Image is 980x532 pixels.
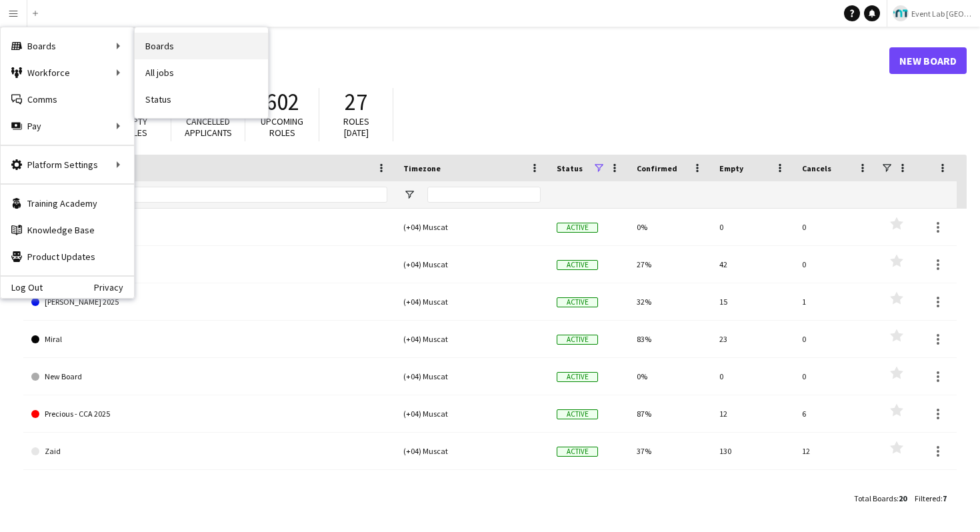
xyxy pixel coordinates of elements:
[395,283,549,320] div: (+04) Muscat
[1,113,134,139] div: Pay
[911,9,975,19] span: Event Lab [GEOGRAPHIC_DATA]
[711,209,794,245] div: 0
[794,433,877,469] div: 12
[711,433,794,469] div: 130
[1,217,134,243] a: Knowledge Base
[629,321,711,357] div: 83%
[854,493,897,503] span: Total Boards
[395,395,549,432] div: (+04) Muscat
[629,395,711,432] div: 87%
[794,395,877,432] div: 6
[395,209,549,245] div: (+04) Muscat
[185,115,232,139] span: Cancelled applicants
[135,33,268,59] a: Boards
[31,433,387,470] a: Zaid
[31,395,387,433] a: Precious - CCA 2025
[1,243,134,270] a: Product Updates
[794,358,877,395] div: 0
[1,33,134,59] div: Boards
[802,163,831,173] span: Cancels
[261,115,303,139] span: Upcoming roles
[629,246,711,283] div: 27%
[403,189,415,201] button: Open Filter Menu
[557,297,598,307] span: Active
[557,163,583,173] span: Status
[135,86,268,113] a: Status
[265,87,299,117] span: 602
[794,321,877,357] div: 0
[557,335,598,345] span: Active
[31,246,387,283] a: [PERSON_NAME]
[94,282,134,293] a: Privacy
[711,358,794,395] div: 0
[794,283,877,320] div: 1
[403,163,441,173] span: Timezone
[711,395,794,432] div: 12
[854,485,907,511] div: :
[899,493,907,503] span: 20
[557,447,598,457] span: Active
[629,433,711,469] div: 37%
[55,187,387,203] input: Board name Filter Input
[719,163,743,173] span: Empty
[395,358,549,395] div: (+04) Muscat
[395,321,549,357] div: (+04) Muscat
[31,358,387,395] a: New Board
[135,59,268,86] a: All jobs
[557,409,598,419] span: Active
[629,209,711,245] div: 0%
[711,283,794,320] div: 15
[557,223,598,233] span: Active
[943,493,947,503] span: 7
[915,485,947,511] div: :
[395,246,549,283] div: (+04) Muscat
[31,283,387,321] a: [PERSON_NAME] 2025
[794,246,877,283] div: 0
[1,282,43,293] a: Log Out
[711,246,794,283] div: 42
[1,86,134,113] a: Comms
[31,321,387,358] a: Miral
[711,321,794,357] div: 23
[629,283,711,320] div: 32%
[1,151,134,178] div: Platform Settings
[557,260,598,270] span: Active
[893,5,909,21] img: Logo
[915,493,941,503] span: Filtered
[794,209,877,245] div: 0
[557,372,598,382] span: Active
[345,87,367,117] span: 27
[343,115,369,139] span: Roles [DATE]
[629,358,711,395] div: 0%
[1,190,134,217] a: Training Academy
[395,433,549,469] div: (+04) Muscat
[31,209,387,246] a: C3
[889,47,967,74] a: New Board
[637,163,677,173] span: Confirmed
[23,51,889,71] h1: Boards
[427,187,541,203] input: Timezone Filter Input
[1,59,134,86] div: Workforce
